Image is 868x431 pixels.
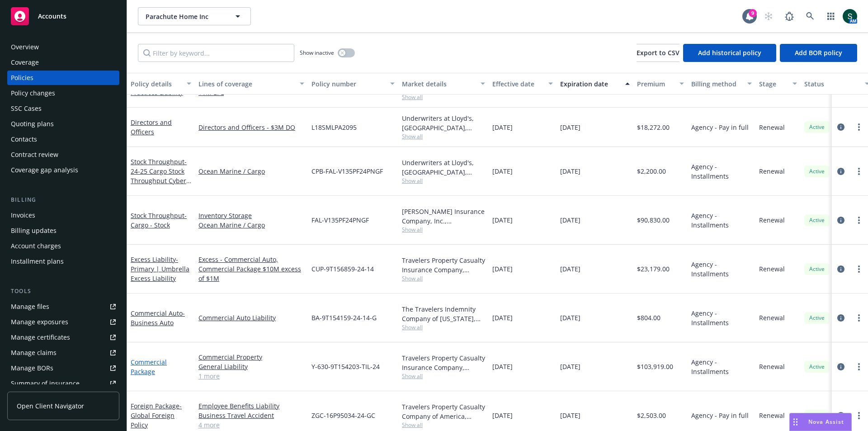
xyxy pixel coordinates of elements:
a: Commercial Property [198,352,304,362]
span: Agency - Installments [691,260,752,279]
div: Underwriters at Lloyd's, [GEOGRAPHIC_DATA], [PERSON_NAME] of [GEOGRAPHIC_DATA], RT Specialty Insu... [402,114,485,133]
a: Commercial Auto Liability [198,313,304,322]
span: ZGC-16P95034-24-GC [311,411,375,420]
span: Export to CSV [637,48,679,57]
div: Expiration date [560,79,620,89]
a: Quoting plans [7,117,119,131]
a: Foreign Package [131,402,182,429]
span: BA-9T154159-24-14-G [311,313,377,322]
div: The Travelers Indemnity Company of [US_STATE], Travelers Insurance [402,304,485,323]
button: Add historical policy [683,44,776,62]
div: Summary of insurance [11,376,80,391]
span: Agency - Installments [691,308,752,327]
a: more [854,410,864,421]
span: Show inactive [300,49,334,57]
span: [DATE] [492,166,513,176]
span: Accounts [38,13,66,20]
a: circleInformation [835,264,846,275]
span: Show all [402,226,485,233]
div: Manage certificates [11,330,70,345]
div: Travelers Property Casualty Company of America, Travelers Insurance [402,402,485,421]
span: Y-630-9T154203-TIL-24 [311,362,380,371]
div: Coverage gap analysis [11,163,78,177]
span: Active [808,314,826,322]
span: Show all [402,177,485,185]
a: circleInformation [835,410,846,421]
button: Export to CSV [637,44,679,62]
a: more [854,361,864,372]
a: Manage BORs [7,361,119,375]
button: Nova Assist [789,413,852,431]
div: Policy details [131,79,181,89]
button: Policy details [127,73,195,95]
span: [DATE] [560,313,580,322]
a: circleInformation [835,122,846,133]
span: Active [808,167,826,175]
div: Billing method [691,79,742,89]
div: Travelers Property Casualty Insurance Company, Travelers Insurance [402,353,485,372]
div: Travelers Property Casualty Insurance Company, Travelers Insurance [402,256,485,275]
span: Agency - Pay in full [691,411,749,420]
button: Effective date [489,73,557,95]
span: $90,830.00 [637,215,670,225]
span: Agency - Installments [691,211,752,230]
div: Invoices [11,208,35,223]
span: [DATE] [492,215,513,225]
a: Stock Throughput [131,157,187,194]
span: Show all [402,93,485,101]
a: Start snowing [759,7,778,25]
a: Excess - Commercial Auto, Commercial Package $10M excess of $1M [198,255,304,283]
a: Coverage [7,55,119,70]
a: circleInformation [835,166,846,177]
span: CUP-9T156859-24-14 [311,264,374,274]
a: more [854,166,864,177]
button: Policy number [308,73,398,95]
span: [DATE] [560,123,580,132]
button: Add BOR policy [780,44,857,62]
span: [DATE] [560,411,580,420]
a: Directors and Officers - $3M DO [198,123,304,132]
span: Show all [402,133,485,140]
div: Effective date [492,79,543,89]
span: - Primary | Umbrella Excess Liability [131,255,189,283]
div: Coverage [11,55,39,70]
span: [DATE] [560,166,580,176]
a: Report a Bug [780,7,798,25]
a: Manage certificates [7,330,119,345]
button: Stage [755,73,801,95]
div: [PERSON_NAME] Insurance Company, Inc., [PERSON_NAME] Group, [PERSON_NAME] Cargo [402,207,485,226]
span: [DATE] [560,215,580,225]
a: Policy changes [7,86,119,100]
a: Stock Throughput [131,211,187,229]
div: Installment plans [11,254,64,269]
a: Search [801,7,819,25]
a: Directors and Officers [131,118,172,136]
a: SSC Cases [7,101,119,116]
a: Billing updates [7,223,119,238]
a: Business Travel Accident [198,411,304,420]
a: circleInformation [835,313,846,323]
a: Ocean Marine / Cargo [198,166,304,176]
span: Renewal [759,215,785,225]
span: FAL-V135PF24PNGF [311,215,369,225]
span: Agency - Pay in full [691,123,749,132]
a: Overview [7,40,119,54]
div: 9 [749,9,757,17]
span: [DATE] [560,264,580,274]
button: Billing method [688,73,755,95]
span: Add BOR policy [795,48,842,57]
span: - Global Foreign Policy [131,402,182,429]
a: Ocean Marine / Cargo [198,220,304,230]
span: Renewal [759,166,785,176]
button: Expiration date [557,73,633,95]
span: Show all [402,421,485,429]
div: Lines of coverage [198,79,294,89]
span: L18SMLPA2095 [311,123,357,132]
img: photo [843,9,857,24]
span: - Cargo - Stock [131,211,187,229]
span: Show all [402,372,485,380]
span: Active [808,216,826,224]
span: Add historical policy [698,48,761,57]
div: Manage files [11,299,49,314]
a: Manage files [7,299,119,314]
